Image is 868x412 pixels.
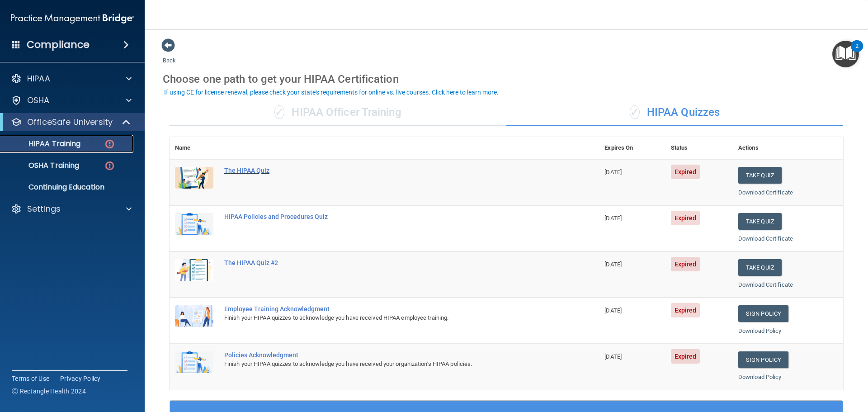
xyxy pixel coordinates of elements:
button: Take Quiz [738,259,782,276]
div: If using CE for license renewal, please check your state's requirements for online vs. live cours... [164,89,499,95]
div: The HIPAA Quiz #2 [224,259,554,266]
button: Take Quiz [738,167,782,184]
span: [DATE] [604,307,622,314]
a: Settings [11,204,132,214]
img: PMB logo [11,9,134,28]
span: Ⓒ Rectangle Health 2024 [12,387,86,396]
th: Actions [733,137,843,159]
div: The HIPAA Quiz [224,167,554,174]
span: Expired [671,165,700,179]
a: OSHA [11,95,132,106]
div: HIPAA Policies and Procedures Quiz [224,213,554,220]
a: Privacy Policy [60,374,101,383]
img: danger-circle.6113f641.png [104,138,115,150]
div: Policies Acknowledgment [224,351,554,359]
button: If using CE for license renewal, please check your state's requirements for online vs. live cours... [163,88,500,97]
p: OSHA Training [6,161,79,170]
th: Name [170,137,219,159]
a: Terms of Use [12,374,49,383]
p: Continuing Education [6,183,129,192]
span: Expired [671,303,700,317]
a: Download Certificate [738,235,793,242]
p: OfficeSafe University [27,117,113,128]
div: Choose one path to get your HIPAA Certification [163,66,850,92]
div: Employee Training Acknowledgment [224,305,554,313]
div: Finish your HIPAA quizzes to acknowledge you have received your organization’s HIPAA policies. [224,359,554,369]
a: Download Policy [738,327,782,334]
a: Sign Policy [738,305,788,322]
div: Finish your HIPAA quizzes to acknowledge you have received HIPAA employee training. [224,313,554,323]
div: HIPAA Quizzes [506,99,843,126]
span: Expired [671,211,700,225]
p: Settings [27,204,61,214]
button: Open Resource Center, 2 new notifications [832,41,859,67]
span: Expired [671,257,700,271]
span: [DATE] [604,215,622,222]
span: ✓ [274,105,284,119]
th: Expires On [599,137,665,159]
span: [DATE] [604,169,622,175]
span: [DATE] [604,261,622,268]
p: HIPAA [27,73,50,84]
th: Status [665,137,733,159]
div: 2 [855,46,859,58]
a: HIPAA [11,73,132,84]
p: HIPAA Training [6,139,80,148]
span: Expired [671,349,700,364]
div: HIPAA Officer Training [170,99,506,126]
a: Back [163,46,176,64]
span: ✓ [630,105,640,119]
img: danger-circle.6113f641.png [104,160,115,171]
button: Take Quiz [738,213,782,230]
a: OfficeSafe University [11,117,131,128]
span: [DATE] [604,353,622,360]
a: Download Certificate [738,189,793,196]
p: OSHA [27,95,50,106]
a: Download Certificate [738,281,793,288]
iframe: Drift Widget Chat Controller [712,348,857,384]
h4: Compliance [27,38,90,51]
